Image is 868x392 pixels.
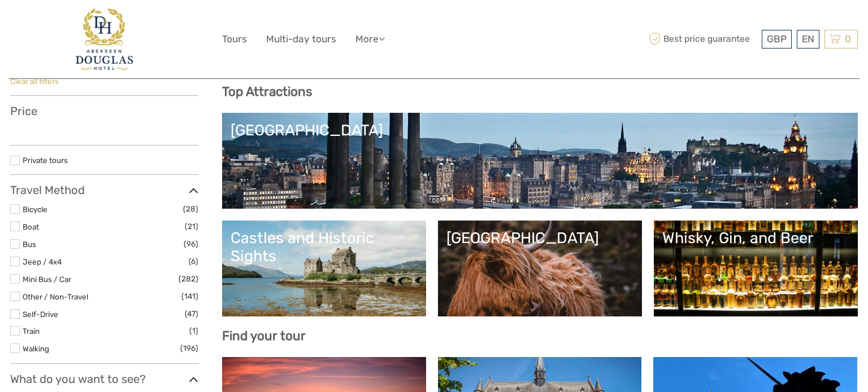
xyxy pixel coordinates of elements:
[797,30,819,49] div: EN
[189,255,198,268] span: (6)
[10,183,198,197] h3: Travel Method
[185,220,198,233] span: (21)
[183,202,198,215] span: (28)
[446,229,633,247] div: [GEOGRAPHIC_DATA]
[184,237,198,250] span: (96)
[180,342,198,355] span: (196)
[23,257,62,266] a: Jeep / 4x4
[662,229,849,308] a: Whisky, Gin, and Beer
[767,33,787,45] span: GBP
[23,275,71,284] a: Mini Bus / Car
[10,104,198,118] h3: Price
[231,229,418,266] div: Castles and Historic Sights
[646,30,759,49] span: Best price guarantee
[222,84,312,99] b: Top Attractions
[23,344,49,353] a: Walking
[181,290,198,303] span: (141)
[189,324,198,337] span: (1)
[222,328,306,343] b: Find your tour
[185,307,198,320] span: (47)
[231,121,849,200] a: [GEOGRAPHIC_DATA]
[179,272,198,285] span: (282)
[23,327,40,336] a: Train
[662,229,849,247] div: Whisky, Gin, and Beer
[76,8,133,70] img: 2960-89bb2545-f6ad-46b0-ae05-39f85dfc8f48_logo_big.png
[23,310,58,319] a: Self-Drive
[231,229,418,308] a: Castles and Historic Sights
[10,372,198,386] h3: What do you want to see?
[231,121,849,139] div: [GEOGRAPHIC_DATA]
[355,31,385,47] a: More
[23,222,39,231] a: Boat
[23,156,68,165] a: Private tours
[23,292,88,301] a: Other / Non-Travel
[10,77,59,86] a: Clear all filters
[222,31,247,47] a: Tours
[843,33,853,45] span: 0
[446,229,633,308] a: [GEOGRAPHIC_DATA]
[266,31,336,47] a: Multi-day tours
[23,205,47,214] a: Bicycle
[23,240,36,249] a: Bus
